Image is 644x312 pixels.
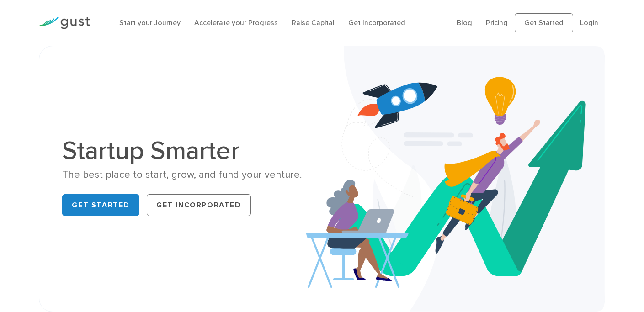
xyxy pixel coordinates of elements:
[486,18,508,27] a: Pricing
[580,18,598,27] a: Login
[62,138,315,164] h1: Startup Smarter
[515,13,573,32] a: Get Started
[348,18,405,27] a: Get Incorporated
[147,194,251,216] a: Get Incorporated
[119,18,181,27] a: Start your Journey
[62,194,139,216] a: Get Started
[62,168,315,181] div: The best place to start, grow, and fund your venture.
[306,46,605,312] img: Startup Smarter Hero
[292,18,335,27] a: Raise Capital
[39,17,90,29] img: Gust Logo
[457,18,472,27] a: Blog
[194,18,278,27] a: Accelerate your Progress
